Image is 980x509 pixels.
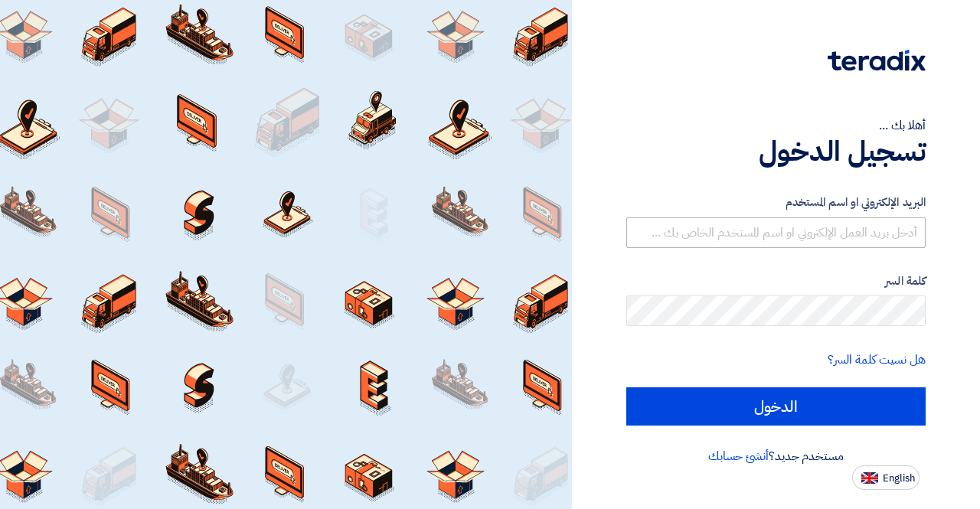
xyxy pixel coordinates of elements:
a: هل نسيت كلمة السر؟ [828,351,926,369]
label: كلمة السر [626,272,926,290]
div: أهلا بك ... [626,116,926,135]
input: الدخول [626,387,926,426]
div: مستخدم جديد؟ [626,447,926,465]
label: البريد الإلكتروني او اسم المستخدم [626,194,926,211]
img: Teradix logo [828,50,926,71]
button: English [852,465,920,490]
input: أدخل بريد العمل الإلكتروني او اسم المستخدم الخاص بك ... [626,217,926,248]
span: English [883,473,915,484]
a: أنشئ حسابك [708,447,769,465]
h1: تسجيل الدخول [626,135,926,168]
img: en-US.png [861,472,878,484]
